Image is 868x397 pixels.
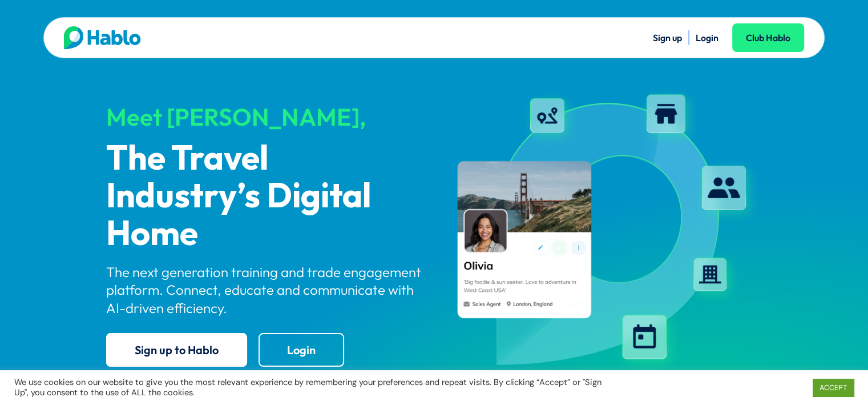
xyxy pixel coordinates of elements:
img: hablo-profile-image [444,85,762,376]
a: Sign up to Hablo [106,333,247,367]
p: The Travel Industry’s Digital Home [106,141,425,254]
a: Login [259,333,344,367]
a: Club Hablo [732,23,804,52]
a: ACCEPT [813,379,854,396]
div: Meet [PERSON_NAME], [106,104,425,130]
a: Sign up [653,32,682,43]
a: Login [696,32,718,43]
p: The next generation training and trade engagement platform. Connect, educate and communicate with... [106,263,425,317]
img: Hablo logo main 2 [64,26,141,49]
